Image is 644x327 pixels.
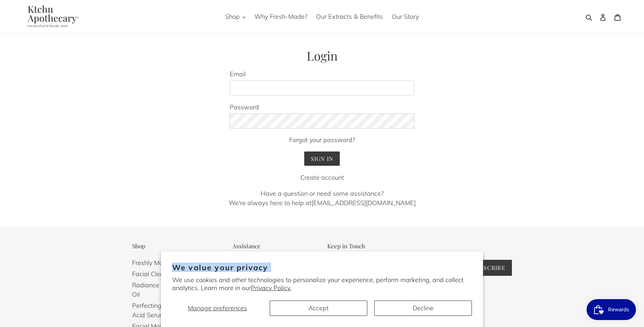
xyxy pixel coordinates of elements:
a: Our Story [388,11,422,22]
button: Decline [374,301,472,316]
a: Forgot your password? [289,136,355,144]
p: Keep in Touch [327,242,512,249]
iframe: Button to open loyalty program pop-up [586,299,637,320]
a: Why Fresh-Made? [251,11,311,22]
button: Manage preferences [172,301,263,316]
a: [EMAIL_ADDRESS][DOMAIN_NAME] [312,199,416,207]
button: Shop [222,11,249,22]
h2: We value your privacy [172,263,472,272]
button: Subscribe [465,260,512,276]
h1: Login [230,48,414,63]
a: Our Extracts & Benefits [313,11,386,22]
span: Our Story [392,13,419,21]
span: Subscribe [472,264,505,271]
input: Sign In [304,151,340,166]
span: Why Fresh-Made? [254,13,307,21]
p: Shop [132,242,222,249]
label: Email [230,69,414,79]
a: Create account [300,173,344,181]
center: Have a question or need some assistance? We're always here to help at [132,189,512,208]
a: Radiance Renewal Face Oil [132,281,202,298]
a: Perfecting Elixir Hyaluronic Acid Serum [132,302,209,319]
img: Ktchn Apothecary [19,5,84,28]
label: Password [230,102,414,112]
span: Manage preferences [188,304,247,312]
button: Accept [270,301,367,316]
a: Freshly Made Collections [132,259,202,267]
span: Shop [225,13,240,21]
span: Our Extracts & Benefits [316,13,383,21]
a: Privacy Policy. [251,284,291,292]
p: Assistance [232,242,317,249]
a: Facial Cleanser [132,270,176,278]
p: We use cookies and other technologies to personalize your experience, perform marketing, and coll... [172,276,472,292]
